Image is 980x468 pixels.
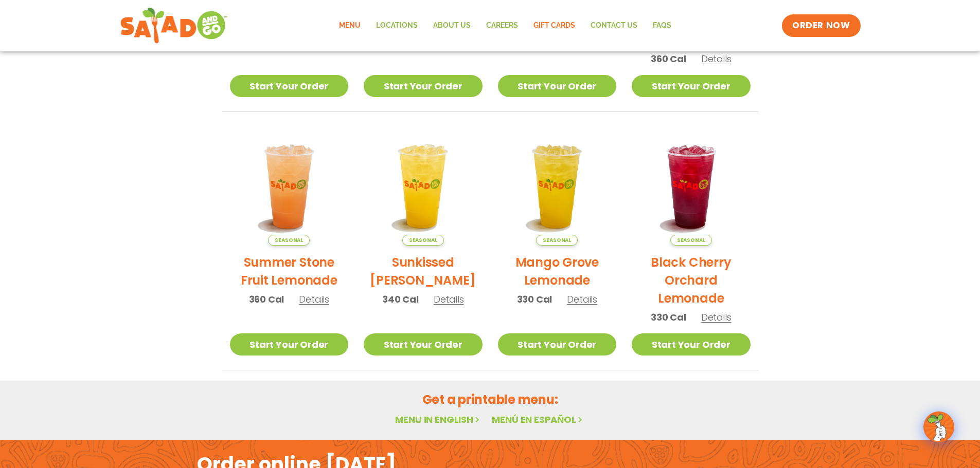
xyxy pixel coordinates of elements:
[364,253,483,289] h2: Sunkissed [PERSON_NAME]
[299,293,329,306] span: Details
[120,5,228,46] img: new-SAG-logo-768×292
[632,253,751,307] h2: Black Cherry Orchard Lemonade
[230,75,349,97] a: Start Your Order
[492,413,584,426] a: Menú en español
[425,14,478,38] a: About Us
[364,333,483,355] a: Start Your Order
[701,52,732,65] span: Details
[782,14,860,37] a: ORDER NOW
[583,14,645,38] a: Contact Us
[792,20,850,32] span: ORDER NOW
[368,14,425,38] a: Locations
[478,14,526,38] a: Careers
[382,292,419,306] span: 340 Cal
[567,293,597,306] span: Details
[632,75,751,97] a: Start Your Order
[364,127,483,246] img: Product photo for Sunkissed Yuzu Lemonade
[331,14,679,38] nav: Menu
[364,75,483,97] a: Start Your Order
[701,311,732,324] span: Details
[670,235,712,246] span: Seasonal
[924,413,953,441] img: wpChatIcon
[498,127,617,246] img: Product photo for Mango Grove Lemonade
[498,253,617,289] h2: Mango Grove Lemonade
[651,52,686,66] span: 360 Cal
[331,14,368,38] a: Menu
[498,333,617,355] a: Start Your Order
[645,14,679,38] a: FAQs
[268,235,310,246] span: Seasonal
[632,127,751,246] img: Product photo for Black Cherry Orchard Lemonade
[402,235,444,246] span: Seasonal
[651,310,686,324] span: 330 Cal
[434,293,464,306] span: Details
[526,14,583,38] a: GIFT CARDS
[395,413,482,426] a: Menu in English
[249,292,284,306] span: 360 Cal
[222,390,758,408] h2: Get a printable menu:
[230,253,349,289] h2: Summer Stone Fruit Lemonade
[230,127,349,246] img: Product photo for Summer Stone Fruit Lemonade
[498,75,617,97] a: Start Your Order
[517,292,553,306] span: 330 Cal
[230,333,349,355] a: Start Your Order
[632,333,751,355] a: Start Your Order
[536,235,578,246] span: Seasonal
